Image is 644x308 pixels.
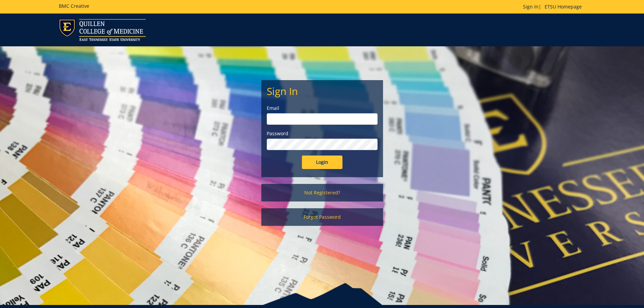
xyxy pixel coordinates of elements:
a: ETSU Homepage [541,3,585,10]
p: | [523,3,585,10]
h2: Sign In [267,86,378,97]
label: Password [267,130,378,137]
img: ETSU logo [59,19,146,41]
a: Forgot Password [261,208,383,226]
h5: BMC Creative [59,3,89,8]
label: Email [267,105,378,112]
input: Login [302,156,342,169]
a: Sign In [523,3,539,10]
a: Not Registered? [261,184,383,202]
